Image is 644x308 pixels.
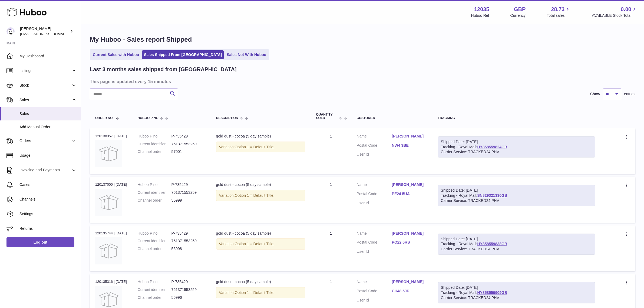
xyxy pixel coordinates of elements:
span: Invoicing and Payments [19,168,71,173]
div: 120138357 | [DATE] [95,134,127,139]
div: 120137000 | [DATE] [95,182,127,187]
div: 120135744 | [DATE] [95,231,127,236]
dt: Postal Code [357,289,392,295]
span: My Dashboard [19,54,77,59]
span: Sales [19,111,77,116]
div: Carrier Service: TRACKED24IPHV [441,198,592,203]
dt: User Id [357,152,392,157]
a: [PERSON_NAME] [392,279,427,284]
h2: Last 3 months sales shipped from [GEOGRAPHIC_DATA] [90,66,237,73]
dt: Name [357,182,392,189]
div: Tracking - Royal Mail: [438,234,595,255]
h3: This page is updated every 15 minutes [90,78,634,84]
label: Show [590,91,600,97]
span: Total sales [547,13,571,18]
a: [PERSON_NAME] [392,134,427,139]
a: Sales Not With Huboo [225,50,268,59]
span: 28.73 [551,6,564,13]
a: PE24 5UA [392,191,427,196]
div: Carrier Service: TRACKED24IPHV [441,247,592,252]
img: no-photo.jpg [95,237,122,264]
div: gold dust - cocoa (5 day sample) [216,134,305,139]
a: Sales Shipped From [GEOGRAPHIC_DATA] [142,50,224,59]
strong: GBP [514,6,526,13]
a: HY858559824GB [477,145,507,149]
dd: P-735429 [171,134,205,139]
strong: 12035 [474,6,489,13]
a: PO22 6RS [392,240,427,245]
div: gold dust - cocoa (5 day sample) [216,182,305,187]
span: [EMAIL_ADDRESS][DOMAIN_NAME] [20,32,80,36]
span: AVAILABLE Stock Total [592,13,638,18]
div: Variation: [216,287,305,298]
div: Tracking - Royal Mail: [438,136,595,158]
dd: P-735429 [171,279,205,284]
dt: Channel order [138,295,171,300]
img: no-photo.jpg [95,140,122,167]
span: Description [216,116,238,120]
div: Shipped Date: [DATE] [441,188,592,193]
div: Tracking - Royal Mail: [438,282,595,303]
span: Listings [19,68,71,73]
div: Carrier Service: TRACKED24IPHV [441,149,592,155]
div: Variation: [216,190,305,201]
dt: Postal Code [357,240,392,246]
dd: 761371553259 [171,142,205,147]
a: SN829321330GB [477,193,507,198]
dt: Channel order [138,246,171,251]
dt: Postal Code [357,191,392,198]
div: Huboo Ref [471,13,489,18]
dt: Name [357,134,392,140]
span: Channels [19,197,77,202]
dd: 57001 [171,149,205,154]
div: gold dust - cocoa (5 day sample) [216,279,305,284]
span: Add Manual Order [19,124,77,130]
dt: Current identifier [138,287,171,292]
span: Stock [19,83,71,88]
dd: 56996 [171,295,205,300]
span: Orders [19,138,71,143]
div: Shipped Date: [DATE] [441,285,592,290]
dt: Channel order [138,198,171,203]
a: [PERSON_NAME] [392,182,427,187]
dt: User Id [357,201,392,206]
span: 0.00 [621,6,631,13]
span: Quantity Sold [316,113,338,120]
span: Usage [19,153,77,158]
dt: Huboo P no [138,231,171,236]
dt: Huboo P no [138,279,171,284]
dd: P-735429 [171,231,205,236]
a: 28.73 Total sales [547,6,571,18]
dd: 56998 [171,246,205,251]
div: Shipped Date: [DATE] [441,237,592,242]
span: Option 1 = Default Title; [235,242,275,246]
dt: User Id [357,298,392,303]
a: Log out [6,237,74,247]
dt: Current identifier [138,238,171,244]
span: Cases [19,182,77,187]
div: Customer [357,116,427,120]
td: 1 [311,177,351,222]
img: no-photo.jpg [95,189,122,216]
a: HY858559838GB [477,242,507,246]
dt: Current identifier [138,190,171,195]
a: [PERSON_NAME] [392,231,427,236]
dt: User Id [357,249,392,254]
span: entries [624,91,635,97]
dt: Channel order [138,149,171,154]
dd: 761371553259 [171,238,205,244]
a: Current Sales with Huboo [91,50,141,59]
td: 1 [311,128,351,174]
span: Order No [95,116,113,120]
div: [PERSON_NAME] [20,26,69,37]
td: 1 [311,225,351,271]
dd: 56999 [171,198,205,203]
span: Settings [19,211,77,217]
img: internalAdmin-12035@internal.huboo.com [6,27,15,35]
a: 0.00 AVAILABLE Stock Total [592,6,638,18]
div: Currency [510,13,526,18]
span: Option 1 = Default Title; [235,290,275,295]
div: Variation: [216,142,305,153]
dd: 761371553259 [171,287,205,292]
span: Option 1 = Default Title; [235,145,275,149]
